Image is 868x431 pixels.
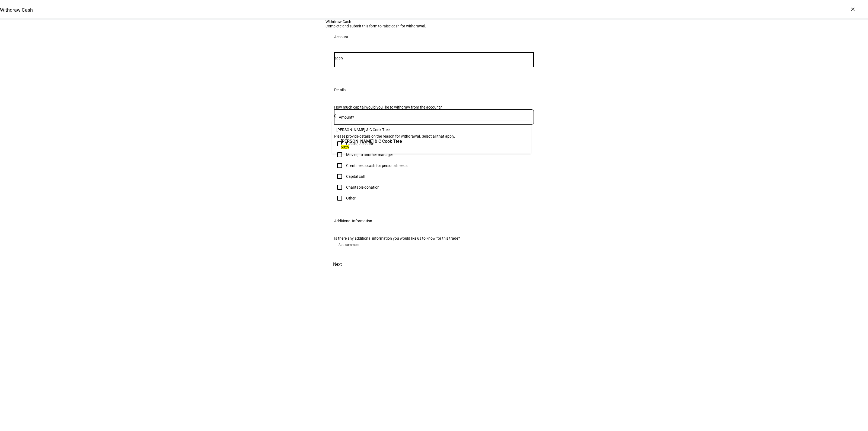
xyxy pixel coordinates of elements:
[334,219,372,223] div: Additional Information
[334,105,534,109] div: How much capital would you like to withdraw from the account?
[334,236,534,240] div: Is there any additional information you would like us to know for this trade?
[346,185,379,189] div: Charitable donation
[334,114,336,118] span: $
[346,174,365,179] div: Capital call
[333,258,342,271] span: Next
[346,163,407,168] div: Client needs cash for personal needs
[325,20,542,24] div: Withdraw Cash
[848,5,857,14] div: ×
[336,128,390,132] span: [PERSON_NAME] & C Cook Ttee
[334,240,364,249] button: Add comment
[346,153,393,157] div: Moving to another manager
[341,145,349,149] mark: 6029
[346,196,356,200] div: Other
[339,137,403,151] div: R Sanders & C Cook Ttee
[334,35,348,39] div: Account
[334,56,534,61] input: Number
[339,115,354,119] mat-label: Amount*
[341,138,402,144] span: [PERSON_NAME] & C Cook Ttee
[325,24,542,28] div: Complete and submit this form to raise cash for withdrawal.
[339,240,359,249] span: Add comment
[325,258,349,271] button: Next
[334,88,346,92] div: Details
